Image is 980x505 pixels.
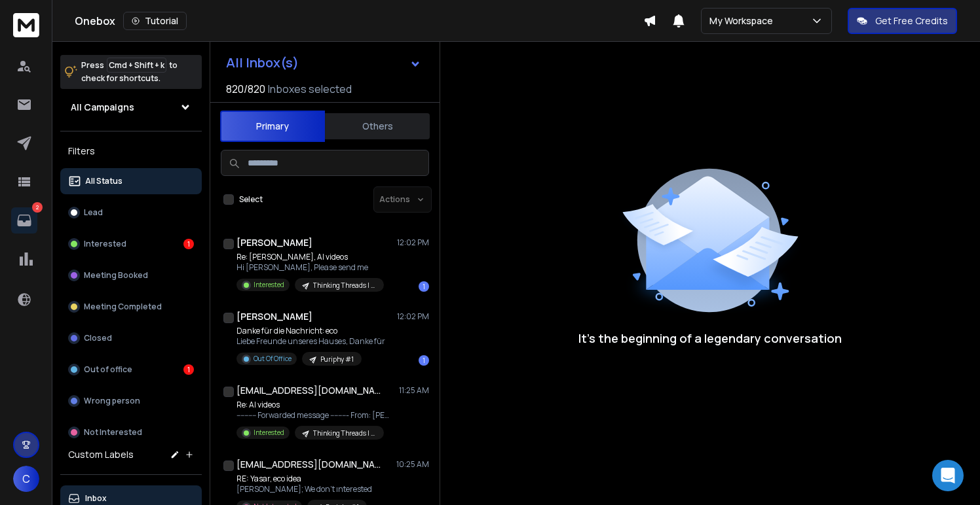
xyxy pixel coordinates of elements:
[236,458,381,471] h1: [EMAIL_ADDRESS][DOMAIN_NAME]
[397,311,429,322] p: 12:02 PM
[313,428,376,438] p: Thinking Threads | AI Video | #1 | [GEOGRAPHIC_DATA]
[60,357,202,383] button: Out of office1
[75,12,643,30] div: Onebox
[13,466,39,492] button: C
[84,333,112,343] p: Closed
[932,460,964,491] div: Open Intercom Messenger
[268,81,352,97] h3: Inboxes selected
[320,355,354,364] p: Puriphy #1
[32,202,43,213] p: 2
[578,329,842,347] p: It’s the beginning of a legendary conversation
[236,474,372,484] p: RE: Yasar, eco idea
[236,336,385,347] p: Liebe Freunde unseres Hauses, Danke für
[419,355,429,366] div: 1
[84,207,103,218] p: Lead
[226,81,265,97] span: 820 / 820
[419,281,429,292] div: 1
[84,270,148,281] p: Meeting Booked
[183,239,194,249] div: 1
[85,493,107,504] p: Inbox
[220,111,325,142] button: Primary
[60,388,202,414] button: Wrong person
[60,419,202,445] button: Not Interested
[313,281,376,290] p: Thinking Threads | AI Video | #1 | [GEOGRAPHIC_DATA]
[236,262,384,273] p: Hi [PERSON_NAME], Please send me
[236,310,312,323] h1: [PERSON_NAME]
[84,396,140,406] p: Wrong person
[216,50,432,76] button: All Inbox(s)
[254,280,284,290] p: Interested
[875,14,948,27] p: Get Free Credits
[254,354,292,364] p: Out Of Office
[399,385,429,396] p: 11:25 AM
[236,400,394,410] p: Re: AI videos
[236,484,372,495] p: [PERSON_NAME]; We don't ınterested
[236,410,394,421] p: ---------- Forwarded message --------- From: [PERSON_NAME]
[226,56,299,69] h1: All Inbox(s)
[123,12,187,30] button: Tutorial
[397,237,429,248] p: 12:02 PM
[325,112,430,141] button: Others
[71,101,134,114] h1: All Campaigns
[107,58,166,73] span: Cmd + Shift + k
[848,8,957,34] button: Get Free Credits
[60,94,202,120] button: All Campaigns
[236,326,385,336] p: Danke für die Nachricht: eco
[239,194,263,205] label: Select
[236,252,384,262] p: Re: [PERSON_NAME], AI videos
[396,459,429,470] p: 10:25 AM
[60,142,202,160] h3: Filters
[254,428,284,438] p: Interested
[236,384,381,397] h1: [EMAIL_ADDRESS][DOMAIN_NAME]
[60,168,202,194] button: All Status
[11,207,37,234] a: 2
[85,176,122,186] p: All Status
[60,200,202,226] button: Lead
[84,364,132,375] p: Out of office
[709,14,778,27] p: My Workspace
[84,427,142,438] p: Not Interested
[81,59,178,85] p: Press to check for shortcuts.
[60,231,202,257] button: Interested1
[183,364,194,375] div: 1
[60,262,202,288] button: Meeting Booked
[84,302,162,312] p: Meeting Completed
[84,239,126,249] p: Interested
[68,448,134,461] h3: Custom Labels
[60,294,202,320] button: Meeting Completed
[60,325,202,351] button: Closed
[236,236,312,249] h1: [PERSON_NAME]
